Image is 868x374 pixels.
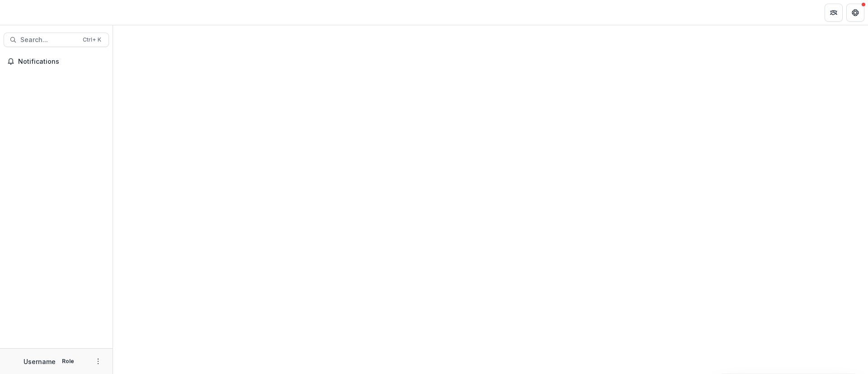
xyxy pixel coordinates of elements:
button: Get Help [846,4,864,22]
p: Role [59,357,77,365]
div: Ctrl + K [81,35,103,45]
button: Partners [825,4,843,22]
button: Notifications [4,54,109,69]
button: Search... [4,33,109,47]
button: More [93,356,104,367]
p: Username [24,357,56,366]
span: Search... [20,36,77,44]
span: Notifications [18,58,105,66]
